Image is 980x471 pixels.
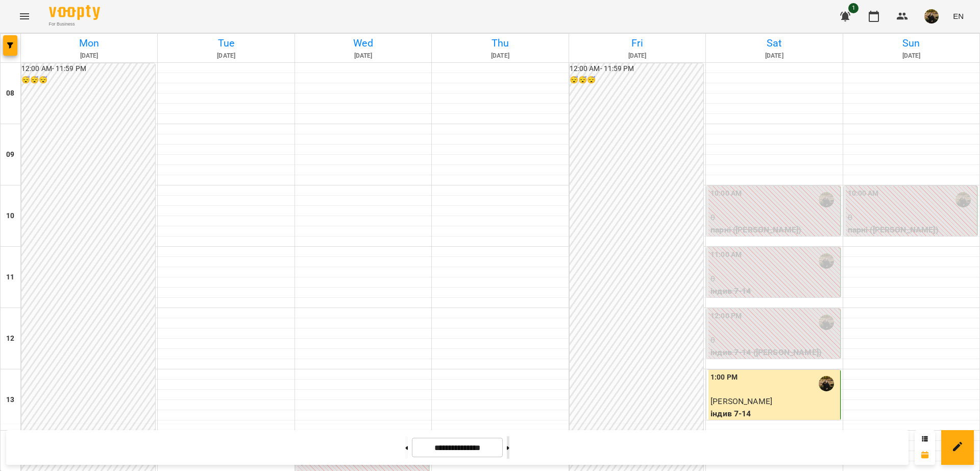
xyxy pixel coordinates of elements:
[710,334,838,346] p: 0
[710,372,738,383] label: 1:00 PM
[710,346,838,359] p: індив 7-14 ([PERSON_NAME])
[570,63,703,75] h6: 12:00 AM - 11:59 PM
[845,35,978,51] h6: Sun
[6,88,14,99] h6: 08
[6,272,14,283] h6: 11
[6,210,14,222] h6: 10
[845,51,978,61] h6: [DATE]
[710,249,742,261] label: 11:00 AM
[710,311,742,322] label: 12:00 PM
[848,211,975,224] p: 0
[955,192,971,207] img: Ферманюк Дарина
[6,333,14,344] h6: 12
[819,253,834,269] img: Ферманюк Дарина
[710,273,838,285] p: 0
[848,3,859,13] span: 1
[848,224,975,236] p: парні ([PERSON_NAME])
[848,188,879,199] label: 10:00 AM
[433,51,567,61] h6: [DATE]
[710,408,838,420] p: індив 7-14
[159,51,292,61] h6: [DATE]
[570,75,703,86] h6: 😴😴😴
[49,5,100,20] img: Voopty Logo
[6,149,14,160] h6: 09
[953,11,964,21] span: EN
[6,394,14,406] h6: 13
[571,51,704,61] h6: [DATE]
[819,376,834,391] img: Ферманюк Дарина
[12,4,37,29] button: Menu
[22,35,156,51] h6: Mon
[710,396,772,406] span: [PERSON_NAME]
[707,51,841,61] h6: [DATE]
[819,315,834,330] img: Ферманюк Дарина
[22,51,156,61] h6: [DATE]
[710,211,838,224] p: 0
[949,7,968,26] button: EN
[707,35,841,51] h6: Sat
[819,192,834,207] img: Ферманюк Дарина
[21,75,155,86] h6: 😴😴😴
[159,35,292,51] h6: Tue
[297,51,430,61] h6: [DATE]
[710,224,838,236] p: парні ([PERSON_NAME])
[21,63,155,75] h6: 12:00 AM - 11:59 PM
[710,188,742,199] label: 10:00 AM
[710,285,838,297] p: індив 7-14
[49,21,100,28] span: For Business
[433,35,567,51] h6: Thu
[297,35,430,51] h6: Wed
[924,9,939,23] img: 30463036ea563b2b23a8b91c0e98b0e0.jpg
[571,35,704,51] h6: Fri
